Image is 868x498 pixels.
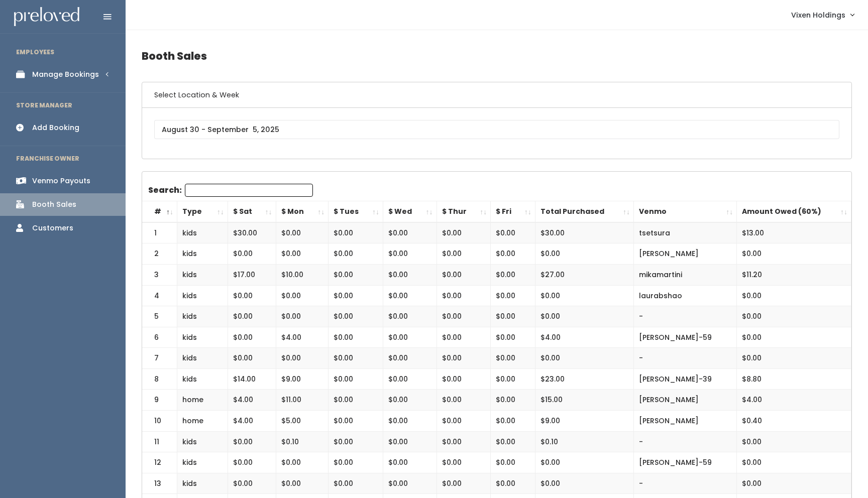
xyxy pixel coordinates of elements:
td: $0.00 [329,243,383,265]
th: Total Purchased: activate to sort column ascending [535,201,633,222]
td: $0.00 [383,285,437,306]
h6: Select Location & Week [142,82,851,108]
td: $13.00 [737,222,851,243]
td: $0.00 [491,348,535,369]
td: $0.00 [491,285,535,306]
td: $0.00 [329,264,383,285]
div: Customers [32,223,73,233]
td: $9.00 [535,411,633,432]
td: $0.00 [437,327,491,348]
td: $0.00 [437,348,491,369]
td: laurabshao [634,285,737,306]
td: kids [177,243,228,265]
td: $0.00 [535,348,633,369]
td: $0.00 [228,243,276,265]
td: [PERSON_NAME]-59 [634,327,737,348]
td: $0.00 [383,222,437,243]
td: $0.00 [329,285,383,306]
td: $0.00 [276,473,329,494]
th: $ Mon: activate to sort column ascending [276,201,329,222]
td: 6 [142,327,177,348]
td: $0.00 [276,306,329,327]
td: $0.00 [276,222,329,243]
th: #: activate to sort column descending [142,201,177,222]
td: $30.00 [535,222,633,243]
td: 7 [142,348,177,369]
td: $0.00 [383,306,437,327]
td: $0.00 [383,368,437,390]
td: $0.00 [383,348,437,369]
td: - [634,473,737,494]
td: $0.00 [491,411,535,432]
td: $0.00 [228,306,276,327]
td: $0.00 [737,473,851,494]
td: - [634,306,737,327]
td: $0.00 [329,390,383,411]
td: kids [177,264,228,285]
td: $11.00 [276,390,329,411]
td: $0.00 [276,285,329,306]
td: $0.40 [737,411,851,432]
td: $15.00 [535,390,633,411]
td: $27.00 [535,264,633,285]
th: $ Thur: activate to sort column ascending [437,201,491,222]
div: Booth Sales [32,199,76,210]
td: $0.00 [228,327,276,348]
td: $0.00 [535,306,633,327]
td: $0.00 [491,452,535,473]
td: $0.00 [228,452,276,473]
td: [PERSON_NAME] [634,411,737,432]
span: Vixen Holdings [791,10,845,21]
label: Search: [148,184,313,197]
td: $0.00 [737,306,851,327]
th: $ Sat: activate to sort column ascending [228,201,276,222]
td: $0.00 [437,306,491,327]
td: $0.00 [491,243,535,265]
td: $0.00 [276,243,329,265]
td: $0.00 [329,473,383,494]
td: $30.00 [228,222,276,243]
td: 2 [142,243,177,265]
td: 9 [142,390,177,411]
th: Amount Owed (60%): activate to sort column ascending [737,201,851,222]
td: tsetsura [634,222,737,243]
div: Manage Bookings [32,69,99,80]
td: $10.00 [276,264,329,285]
td: kids [177,222,228,243]
td: $0.00 [737,452,851,473]
h4: Booth Sales [142,42,852,70]
td: [PERSON_NAME] [634,390,737,411]
td: $0.00 [329,348,383,369]
td: $0.10 [276,431,329,452]
td: mikamartini [634,264,737,285]
td: $0.00 [383,327,437,348]
td: $0.00 [491,431,535,452]
td: kids [177,348,228,369]
div: Venmo Payouts [32,176,90,186]
td: $0.00 [228,473,276,494]
td: $0.00 [491,368,535,390]
td: - [634,431,737,452]
td: $0.00 [737,285,851,306]
div: Add Booking [32,122,79,133]
td: 12 [142,452,177,473]
td: home [177,390,228,411]
td: $0.00 [437,222,491,243]
th: $ Fri: activate to sort column ascending [491,201,535,222]
td: [PERSON_NAME]-59 [634,452,737,473]
td: $0.00 [383,264,437,285]
td: 5 [142,306,177,327]
td: $4.00 [228,390,276,411]
td: 8 [142,368,177,390]
td: $0.00 [491,327,535,348]
td: $4.00 [737,390,851,411]
td: $4.00 [276,327,329,348]
td: $0.00 [535,243,633,265]
td: $4.00 [228,411,276,432]
td: $0.00 [276,348,329,369]
td: $0.00 [329,431,383,452]
td: kids [177,368,228,390]
td: $0.00 [535,285,633,306]
a: Vixen Holdings [781,4,864,26]
td: $0.00 [228,348,276,369]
